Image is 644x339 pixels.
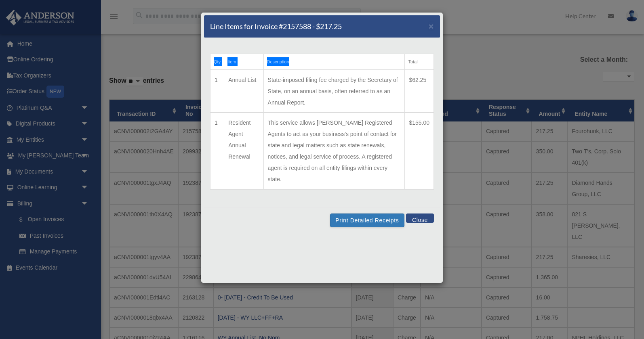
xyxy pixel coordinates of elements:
[405,70,434,113] td: $62.25
[429,22,434,30] button: Close
[263,70,405,113] td: State-imposed filing fee charged by the Secretary of State, on an annual basis, often referred to...
[224,54,263,70] th: Item
[263,54,405,70] th: Description
[263,113,405,189] td: This service allows [PERSON_NAME] Registered Agents to act as your business's point of contact fo...
[224,70,263,113] td: Annual List
[405,54,434,70] th: Total
[210,113,224,189] td: 1
[210,21,342,31] h5: Line Items for Invoice #2157588 - $217.25
[429,21,434,31] span: ×
[330,213,404,227] button: Print Detailed Receipts
[406,213,434,223] button: Close
[210,54,224,70] th: Qty
[224,113,263,189] td: Resident Agent Annual Renewal
[210,70,224,113] td: 1
[405,113,434,189] td: $155.00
